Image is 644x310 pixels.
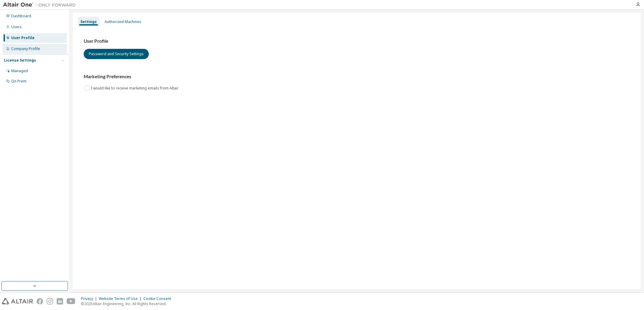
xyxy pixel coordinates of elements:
img: instagram.svg [47,298,53,305]
div: User Profile [11,35,35,40]
div: On Prem [11,79,26,84]
button: Password and Security Settings [84,49,149,59]
div: Settings [80,19,97,24]
img: facebook.svg [37,298,43,305]
div: Cookie Consent [143,296,175,301]
div: Managed [11,69,28,73]
div: Authorized Machines [105,19,141,24]
h3: User Profile [84,38,630,44]
label: I would like to receive marketing emails from Altair [91,85,180,92]
img: Altair One [3,2,79,8]
img: altair_logo.svg [2,298,33,305]
img: youtube.svg [67,298,75,305]
div: Dashboard [11,14,31,19]
div: Users [11,25,22,29]
p: © 2025 Altair Engineering, Inc. All Rights Reserved. [81,301,175,306]
img: linkedin.svg [57,298,63,305]
div: Privacy [81,296,99,301]
div: Website Terms of Use [99,296,143,301]
div: License Settings [4,58,36,63]
div: Company Profile [11,46,40,51]
h3: Marketing Preferences [84,74,630,80]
